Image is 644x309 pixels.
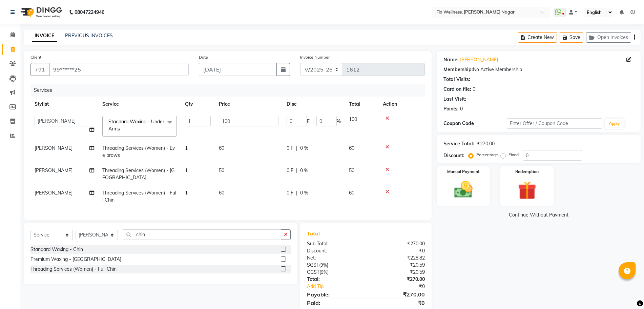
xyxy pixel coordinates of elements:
[449,179,478,200] img: _cash.svg
[302,240,366,247] div: Sub Total:
[349,167,354,173] span: 50
[30,97,98,112] th: Stylist
[108,119,164,132] span: Standard Waxing - Under Arms
[287,145,293,152] span: 0 F
[366,299,430,307] div: ₹0
[98,97,181,112] th: Service
[443,140,474,147] div: Service Total:
[443,76,470,83] div: Total Visits:
[31,84,430,97] div: Services
[219,145,224,151] span: 60
[366,276,430,283] div: ₹270.00
[30,266,117,273] div: Threading Services (Women) - Full Chin
[468,96,470,103] div: -
[515,169,539,175] label: Redemption
[349,190,354,196] span: 60
[320,262,327,268] span: 9%
[443,96,466,103] div: Last Visit:
[185,190,188,196] span: 1
[75,3,104,22] b: 08047224946
[17,3,64,22] img: logo
[35,145,72,151] span: [PERSON_NAME]
[476,152,498,158] label: Percentage
[300,167,308,174] span: 0 %
[65,33,113,39] a: PREVIOUS INVOICES
[123,229,281,240] input: Search or Scan
[443,120,507,127] div: Coupon Code
[307,269,319,275] span: CGST
[443,66,473,73] div: Membership:
[307,230,323,237] span: Total
[518,32,557,43] button: Create New
[30,256,121,263] div: Premium Waxing - [GEOGRAPHIC_DATA]
[366,247,430,254] div: ₹0
[586,32,631,43] button: Open Invoices
[185,145,188,151] span: 1
[32,30,57,42] a: INVOICE
[35,167,72,173] span: [PERSON_NAME]
[447,169,480,175] label: Manual Payment
[337,118,341,125] span: %
[460,105,463,112] div: 0
[307,262,319,268] span: SGST
[443,105,459,112] div: Points:
[443,86,471,93] div: Card on file:
[302,283,377,290] a: Add Tip
[219,167,224,173] span: 50
[366,240,430,247] div: ₹270.00
[219,190,224,196] span: 60
[508,152,519,158] label: Fixed
[49,63,189,76] input: Search by Name/Mobile/Email/Code
[300,54,330,60] label: Invoice Number
[287,189,293,197] span: 0 F
[283,97,345,112] th: Disc
[312,118,314,125] span: |
[300,145,308,152] span: 0 %
[366,269,430,276] div: ₹20.59
[366,254,430,262] div: ₹228.82
[443,66,634,73] div: No Active Membership
[120,126,123,132] a: x
[102,190,176,203] span: Threading Services (Women) - Full Chin
[302,276,366,283] div: Total:
[349,116,357,122] span: 100
[477,140,495,147] div: ₹270.00
[30,246,83,253] div: Standard Waxing - Chin
[302,290,366,298] div: Payable:
[438,211,639,219] a: Continue Without Payment
[302,299,366,307] div: Paid:
[30,54,41,60] label: Client
[215,97,283,112] th: Price
[345,97,379,112] th: Total
[307,118,310,125] span: F
[296,167,297,174] span: |
[443,152,464,159] div: Discount:
[512,179,542,202] img: _gift.svg
[30,63,49,76] button: +91
[473,86,475,93] div: 0
[102,145,175,158] span: Threading Services (Women) - Eye brows
[199,54,208,60] label: Date
[560,32,583,43] button: Save
[296,189,297,197] span: |
[507,118,602,129] input: Enter Offer / Coupon Code
[185,167,188,173] span: 1
[366,290,430,298] div: ₹270.00
[287,167,293,174] span: 0 F
[366,262,430,269] div: ₹20.59
[300,189,308,197] span: 0 %
[321,269,327,275] span: 9%
[302,262,366,269] div: ( )
[302,269,366,276] div: ( )
[181,97,215,112] th: Qty
[302,254,366,262] div: Net:
[35,190,72,196] span: [PERSON_NAME]
[379,97,425,112] th: Action
[460,56,498,63] a: [PERSON_NAME]
[302,247,366,254] div: Discount:
[605,119,624,129] button: Apply
[443,56,459,63] div: Name:
[102,167,174,181] span: Threading Services (Women) - [GEOGRAPHIC_DATA]
[376,283,430,290] div: ₹0
[296,145,297,152] span: |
